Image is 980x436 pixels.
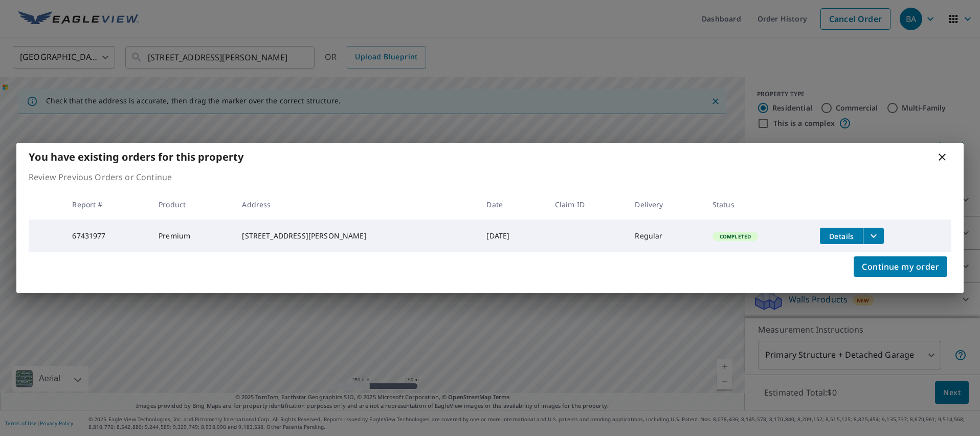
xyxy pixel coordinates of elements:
[820,228,863,244] button: detailsBtn-67431977
[478,189,546,220] th: Date
[627,189,704,220] th: Delivery
[29,150,243,164] b: You have existing orders for this property
[150,189,234,220] th: Product
[854,256,947,277] button: Continue my order
[64,189,150,220] th: Report #
[29,171,951,183] p: Review Previous Orders or Continue
[478,220,546,252] td: [DATE]
[234,189,478,220] th: Address
[64,220,150,252] td: 67431977
[150,220,234,252] td: Premium
[627,220,704,252] td: Regular
[826,231,857,241] span: Details
[547,189,627,220] th: Claim ID
[704,189,812,220] th: Status
[714,233,757,240] span: Completed
[863,228,884,244] button: filesDropdownBtn-67431977
[242,231,470,241] div: [STREET_ADDRESS][PERSON_NAME]
[862,259,939,274] span: Continue my order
